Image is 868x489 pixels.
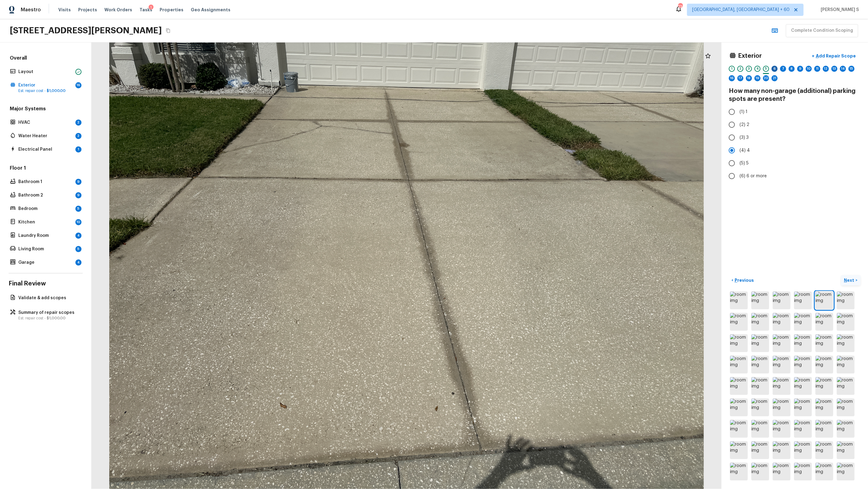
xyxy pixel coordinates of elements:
div: 2 [737,66,743,72]
img: room img [751,463,769,480]
p: Bedroom [18,206,73,212]
img: room img [751,292,769,309]
span: (3) 3 [740,134,749,141]
span: Tasks [139,8,152,12]
span: (1) 1 [740,109,747,115]
img: room img [816,420,833,438]
p: Living Room [18,246,73,252]
p: Bathroom 1 [18,179,73,185]
img: room img [837,441,855,459]
span: (4) 4 [740,147,750,153]
img: room img [730,420,748,438]
img: room img [751,356,769,373]
img: room img [816,463,833,480]
img: room img [837,463,855,480]
div: 9 [75,179,81,185]
span: (5) 5 [740,160,749,166]
img: room img [794,399,812,416]
img: room img [730,441,748,459]
img: room img [837,334,855,352]
h4: Final Review [9,280,83,288]
div: 11 [814,66,820,72]
div: 17 [737,75,743,81]
span: (2) 2 [740,122,749,128]
img: room img [751,399,769,416]
span: Work Orders [104,7,132,13]
span: (6) 6 or more [740,173,767,179]
div: 1 [75,146,81,153]
img: room img [773,420,790,438]
img: room img [794,356,812,373]
div: 18 [746,75,752,81]
div: 730 [678,4,682,10]
span: Geo Assignments [191,7,230,13]
div: 6 [772,66,778,72]
h4: Exterior [738,52,762,60]
div: 4 [75,233,81,239]
img: room img [794,334,812,352]
p: Garage [18,259,73,266]
img: room img [751,334,769,352]
div: 4 [75,259,81,266]
p: Next [844,277,856,283]
img: room img [837,356,855,373]
p: Summary of repair scopes [18,310,79,316]
p: Layout [18,69,73,75]
button: Copy Address [164,27,172,35]
img: room img [837,377,855,395]
img: room img [794,377,812,395]
p: Exterior [18,82,73,88]
span: Properties [160,7,183,13]
p: Est. repair cost - [18,88,73,93]
img: room img [794,463,812,480]
div: 14 [840,66,846,72]
img: room img [730,313,748,331]
img: room img [773,292,790,309]
p: Electrical Panel [18,146,73,153]
img: room img [773,399,790,416]
p: Kitchen [18,219,73,225]
h4: How many non-garage (additional) parking spots are present? [729,87,861,103]
div: 1 [729,66,735,72]
div: 16 [729,75,735,81]
button: Next> [841,275,861,285]
button: <Previous [729,275,756,285]
span: Maestro [21,7,41,13]
div: 5 [75,206,81,212]
img: room img [816,399,833,416]
div: 9 [75,192,81,198]
div: 10 [806,66,812,72]
img: room img [773,356,790,373]
div: 2 [75,119,81,126]
img: room img [816,292,833,309]
img: room img [773,334,790,352]
img: room img [751,377,769,395]
img: room img [816,441,833,459]
p: Laundry Room [18,233,73,239]
img: room img [837,420,855,438]
p: Validate & add scopes [18,295,79,301]
h2: [STREET_ADDRESS][PERSON_NAME] [10,25,162,36]
div: 1 [149,5,154,11]
div: 3 [746,66,752,72]
img: room img [816,313,833,331]
p: Water Heater [18,133,73,139]
p: HVAC [18,119,73,126]
img: room img [751,420,769,438]
img: room img [730,399,748,416]
img: room img [837,313,855,331]
img: room img [730,334,748,352]
img: room img [794,313,812,331]
span: $1,000.00 [47,89,66,93]
div: 8 [789,66,795,72]
img: room img [751,441,769,459]
div: 16 [75,82,81,88]
h5: Major Systems [9,105,83,113]
div: 10 [75,219,81,225]
img: room img [730,377,748,395]
div: 4 [754,66,761,72]
div: 21 [772,75,778,81]
img: room img [816,377,833,395]
span: Projects [78,7,97,13]
h5: Overall [9,55,83,63]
